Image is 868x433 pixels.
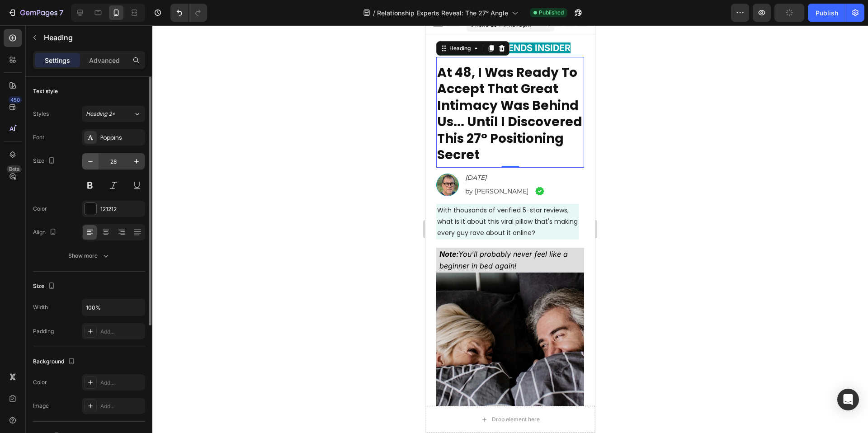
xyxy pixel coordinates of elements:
[100,134,143,142] div: Poppins
[33,248,145,264] button: Show more
[68,251,110,260] div: Show more
[33,110,49,118] div: Styles
[33,226,58,239] div: Align
[837,389,859,410] div: Open Intercom Messenger
[33,280,57,292] div: Size
[59,7,63,18] p: 7
[33,87,58,95] div: Text style
[100,205,143,213] div: 121212
[82,299,145,315] input: Auto
[377,8,508,18] span: Relationship Experts Reveal: The 27° Angle
[7,165,22,173] div: Beta
[100,402,143,410] div: Add...
[33,133,44,141] div: Font
[33,378,47,386] div: Color
[4,4,67,22] button: 7
[100,379,143,387] div: Add...
[45,56,70,65] p: Settings
[33,327,54,335] div: Padding
[170,4,207,22] div: Undo/Redo
[373,8,375,18] span: /
[100,328,143,336] div: Add...
[425,25,595,433] iframe: Design area
[816,8,838,18] div: Publish
[33,205,47,213] div: Color
[33,402,49,410] div: Image
[82,106,145,122] button: Heading 2*
[33,155,57,167] div: Size
[9,96,22,104] div: 450
[33,303,48,311] div: Width
[33,356,77,368] div: Background
[539,9,564,17] span: Published
[808,4,846,22] button: Publish
[86,110,115,118] span: Heading 2*
[44,32,142,43] p: Heading
[89,56,120,65] p: Advanced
